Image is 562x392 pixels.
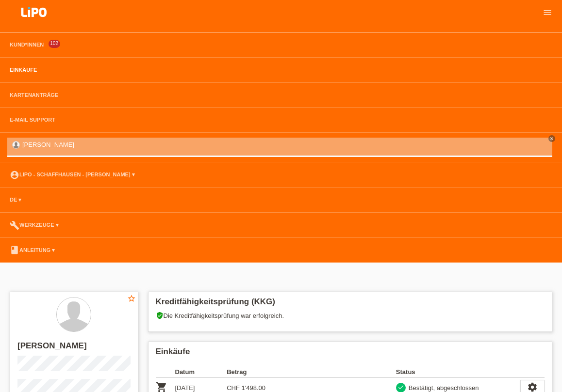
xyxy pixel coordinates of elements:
[5,247,60,253] a: bookAnleitung ▾
[5,172,140,177] a: account_circleLIPO - Schaffhausen - [PERSON_NAME] ▾
[5,197,26,203] a: DE ▾
[5,67,42,73] a: Einkäufe
[156,312,164,319] i: verified_user
[396,366,520,378] th: Status
[5,117,60,123] a: E-Mail Support
[17,341,131,356] h2: [PERSON_NAME]
[549,136,554,141] i: close
[10,245,19,255] i: book
[156,297,545,312] h2: Kreditfähigkeitsprüfung (KKG)
[5,222,64,228] a: buildWerkzeuge ▾
[397,384,404,391] i: check
[5,42,49,47] a: Kund*innen
[22,141,74,148] a: [PERSON_NAME]
[543,8,552,17] i: menu
[10,220,19,230] i: build
[227,366,279,378] th: Betrag
[49,40,60,48] span: 102
[175,366,227,378] th: Datum
[538,9,557,15] a: menu
[127,294,136,303] i: star_border
[156,312,545,327] div: Die Kreditfähigkeitsprüfung war erfolgreich.
[156,347,545,361] h2: Einkäufe
[10,20,58,27] a: LIPO pay
[5,92,63,98] a: Kartenanträge
[127,294,136,304] a: star_border
[10,170,19,180] i: account_circle
[548,135,555,142] a: close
